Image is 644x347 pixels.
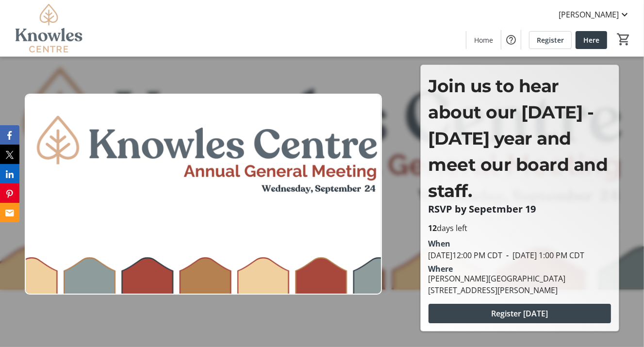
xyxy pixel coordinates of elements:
[576,31,607,49] a: Here
[503,250,513,261] span: -
[429,273,566,284] div: [PERSON_NAME][GEOGRAPHIC_DATA]
[429,222,611,234] p: days left
[429,265,453,273] div: Where
[429,304,611,323] button: Register [DATE]
[559,9,619,20] span: [PERSON_NAME]
[537,35,564,45] span: Register
[583,35,599,45] span: Here
[429,238,451,249] div: When
[429,284,566,296] div: [STREET_ADDRESS][PERSON_NAME]
[529,31,572,49] a: Register
[6,4,92,52] img: Knowles Centre's Logo
[429,250,503,261] span: [DATE] 12:00 PM CDT
[501,30,521,50] button: Help
[429,73,611,204] p: Join us to hear about our [DATE] - [DATE] year and meet our board and staff.
[503,250,585,261] span: [DATE] 1:00 PM CDT
[551,7,638,22] button: [PERSON_NAME]
[615,31,632,48] button: Cart
[491,308,548,319] span: Register [DATE]
[474,35,493,45] span: Home
[429,204,611,215] p: RSVP by Sepetmber 19
[25,94,382,295] img: Campaign CTA Media Photo
[429,223,437,233] span: 12
[466,31,501,49] a: Home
